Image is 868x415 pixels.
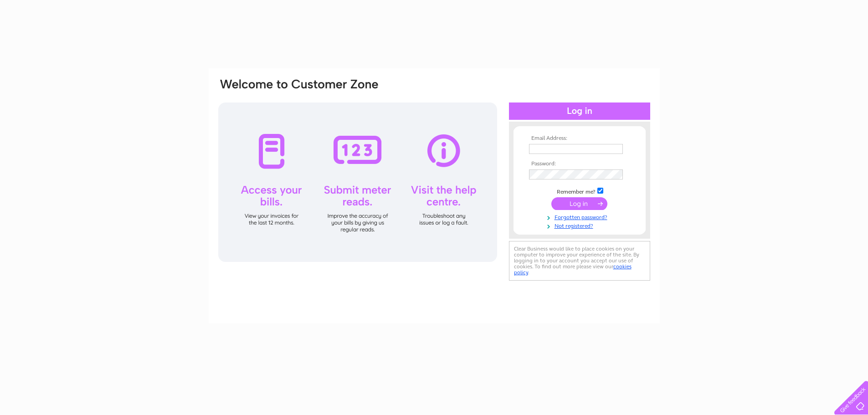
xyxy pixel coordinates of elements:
div: Clear Business would like to place cookies on your computer to improve your experience of the sit... [509,241,650,281]
a: cookies policy [514,263,632,276]
th: Password: [527,161,632,167]
th: Email Address: [527,135,632,142]
td: Remember me? [527,186,632,195]
a: Not registered? [529,221,632,230]
a: Forgotten password? [529,212,632,221]
input: Submit [551,197,607,210]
